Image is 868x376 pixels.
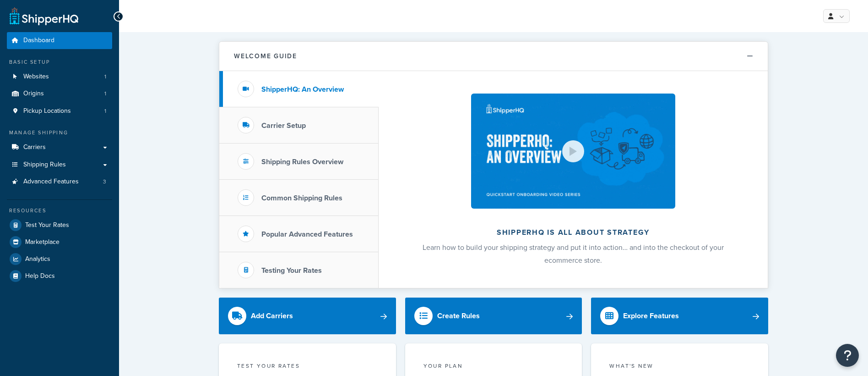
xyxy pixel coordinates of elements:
a: Add Carriers [219,298,396,334]
a: Origins1 [7,85,112,102]
div: Add Carriers [251,310,293,322]
span: Advanced Features [23,178,79,186]
div: What's New [609,362,750,372]
a: Help Docs [7,268,112,284]
button: Open Resource Center [836,344,859,367]
li: Advanced Features [7,173,112,190]
a: Explore Features [591,298,768,334]
span: 1 [104,107,106,115]
a: Analytics [7,251,112,267]
h3: Testing Your Rates [261,266,322,275]
span: Origins [23,90,44,98]
span: Marketplace [25,238,60,246]
div: Test your rates [237,362,378,372]
a: Shipping Rules [7,156,112,173]
span: Test Your Rates [25,221,69,229]
h3: Shipping Rules Overview [261,158,343,166]
h2: ShipperHQ is all about strategy [403,228,743,237]
li: Origins [7,85,112,102]
a: Marketplace [7,234,112,250]
button: Welcome Guide [219,42,768,71]
li: Pickup Locations [7,103,112,120]
div: Basic Setup [7,58,112,66]
div: Create Rules [437,310,480,322]
h3: Popular Advanced Features [261,230,353,238]
span: 3 [103,178,106,186]
a: Pickup Locations1 [7,103,112,120]
span: Learn how to build your shipping strategy and put it into action… and into the checkout of your e... [423,242,724,265]
a: Test Your Rates [7,217,112,233]
div: Explore Features [623,310,679,322]
span: Carriers [23,144,46,151]
a: Websites1 [7,68,112,85]
a: Carriers [7,139,112,156]
img: ShipperHQ is all about strategy [471,94,675,209]
h3: Common Shipping Rules [261,194,342,202]
div: Manage Shipping [7,129,112,137]
div: Your Plan [423,362,564,372]
li: Websites [7,68,112,85]
span: 1 [104,73,106,81]
span: Pickup Locations [23,107,71,115]
h3: ShipperHQ: An Overview [261,85,344,94]
a: Dashboard [7,32,112,49]
h3: Carrier Setup [261,122,306,130]
span: Dashboard [23,37,54,44]
h2: Welcome Guide [234,53,297,60]
span: 1 [104,90,106,98]
a: Advanced Features3 [7,173,112,190]
a: Create Rules [405,298,582,334]
span: Websites [23,73,49,81]
div: Resources [7,207,112,215]
span: Analytics [25,255,50,263]
span: Shipping Rules [23,161,66,169]
span: Help Docs [25,272,55,280]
